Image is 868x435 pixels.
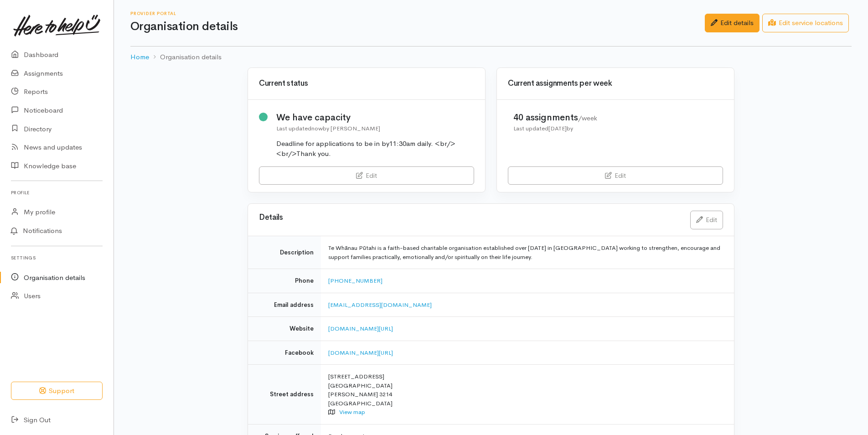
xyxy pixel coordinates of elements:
a: View map [339,408,365,416]
a: Edit [259,166,474,185]
td: Facebook [248,341,321,365]
button: Support [11,382,103,400]
a: [EMAIL_ADDRESS][DOMAIN_NAME] [328,301,432,309]
h1: Organisation details [130,20,705,33]
td: Street address [248,365,321,425]
div: We have capacity [276,111,475,124]
div: Deadline for applications to be in by11:30am daily. <br/><br/>Thank you. [276,139,475,159]
nav: breadcrumb [130,47,852,68]
a: Edit details [705,14,759,32]
a: [DOMAIN_NAME][URL] [328,349,393,357]
h6: Profile [11,186,103,199]
div: Last updated by [PERSON_NAME] [276,124,475,133]
h6: Settings [11,252,103,264]
a: Edit [690,211,723,229]
h3: Details [259,213,679,222]
h3: Current assignments per week [508,79,723,88]
span: /week [578,114,597,122]
td: Phone [248,269,321,293]
td: Te Whānau Pūtahi is a faith-based charitable organisation established over [DATE] in [GEOGRAPHIC_... [321,236,734,269]
td: Email address [248,293,321,317]
a: Edit service locations [762,14,849,32]
time: [DATE] [548,124,567,132]
td: Website [248,317,321,341]
a: Home [130,52,149,62]
div: 40 assignments [513,111,597,124]
div: Last updated by [513,124,597,133]
h3: Current status [259,79,474,88]
td: Description [248,236,321,269]
a: Edit [508,166,723,185]
a: [PHONE_NUMBER] [328,277,382,285]
h6: Provider Portal [130,11,705,16]
td: [STREET_ADDRESS] [GEOGRAPHIC_DATA] [PERSON_NAME] 3214 [GEOGRAPHIC_DATA] [321,365,734,425]
time: now [311,124,323,132]
a: [DOMAIN_NAME][URL] [328,325,393,332]
li: Organisation details [149,52,222,62]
